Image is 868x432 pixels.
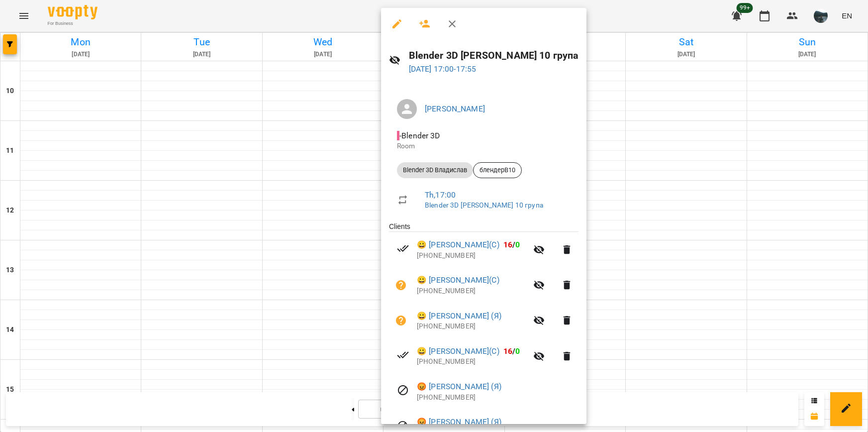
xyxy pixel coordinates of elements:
p: [PHONE_NUMBER] [417,357,527,367]
a: 😀 [PERSON_NAME](С) [417,345,499,357]
a: Blender 3D [PERSON_NAME] 10 група [425,201,543,209]
span: Blender 3D Владислав [397,166,473,175]
a: 😀 [PERSON_NAME](С) [417,239,499,251]
svg: Paid [397,349,409,361]
a: 😀 [PERSON_NAME] (Я) [417,310,501,322]
span: 0 [515,240,520,249]
p: Room [397,141,571,151]
span: 16 [503,240,512,249]
span: 16 [503,346,512,356]
a: Th , 17:00 [425,190,456,200]
button: Unpaid. Bill the attendance? [389,273,413,297]
p: [PHONE_NUMBER] [417,286,527,296]
a: 😡 [PERSON_NAME] (Я) [417,416,501,428]
span: блендерВ10 [474,166,521,175]
a: 😡 [PERSON_NAME] (Я) [417,381,501,393]
svg: Visit canceled [397,420,409,432]
h6: Blender 3D [PERSON_NAME] 10 група [409,48,579,63]
svg: Visit canceled [397,384,409,396]
span: - Blender 3D [397,131,442,140]
svg: Paid [397,242,409,254]
p: [PHONE_NUMBER] [417,393,579,403]
span: 0 [515,346,520,356]
button: Unpaid. Bill the attendance? [389,309,413,332]
b: / [503,240,520,249]
a: 😀 [PERSON_NAME](С) [417,274,499,286]
div: блендерВ10 [473,162,522,178]
a: [DATE] 17:00-17:55 [409,64,477,74]
p: [PHONE_NUMBER] [417,251,527,261]
p: [PHONE_NUMBER] [417,322,527,331]
b: / [503,346,520,356]
a: [PERSON_NAME] [425,104,485,113]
